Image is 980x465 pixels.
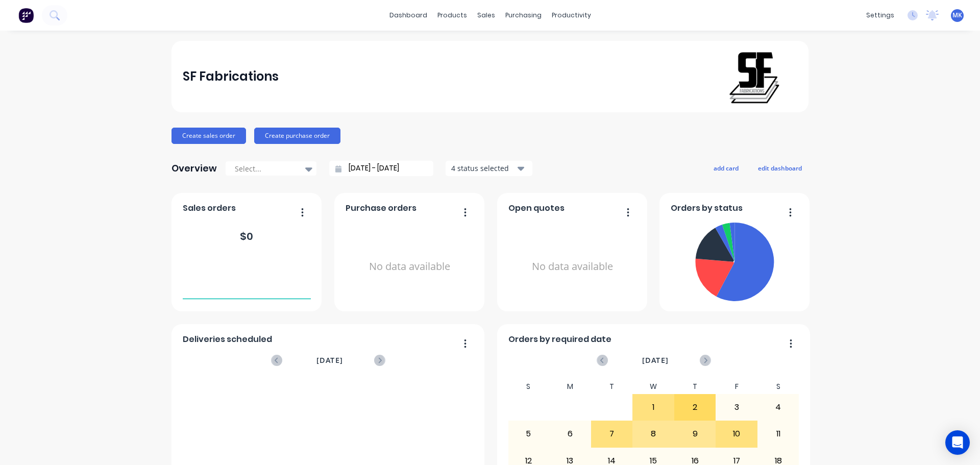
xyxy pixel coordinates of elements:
[508,379,550,394] div: S
[861,8,899,23] div: settings
[472,8,500,23] div: sales
[716,379,757,394] div: F
[632,379,674,394] div: W
[384,8,432,23] a: dashboard
[633,421,674,447] div: 8
[716,421,757,447] div: 10
[547,8,596,23] div: productivity
[18,8,34,23] img: Factory
[500,8,547,23] div: purchasing
[642,355,669,366] span: [DATE]
[952,11,962,20] span: MK
[550,421,591,447] div: 6
[549,379,591,394] div: M
[508,333,611,346] span: Orders by required date
[183,66,279,87] div: SF Fabrications
[254,128,340,144] button: Create purchase order
[346,218,474,315] div: No data available
[751,161,808,175] button: edit dashboard
[671,202,743,214] span: Orders by status
[508,218,636,315] div: No data available
[716,395,757,420] div: 3
[707,161,745,175] button: add card
[674,379,716,394] div: T
[316,355,343,366] span: [DATE]
[446,161,532,176] button: 4 status selected
[758,395,799,420] div: 4
[592,421,632,447] div: 7
[508,202,565,214] span: Open quotes
[757,379,799,394] div: S
[726,49,783,104] img: SF Fabrications
[240,229,253,244] div: $ 0
[171,158,217,179] div: Overview
[675,395,716,420] div: 2
[183,202,236,214] span: Sales orders
[432,8,472,23] div: products
[591,379,633,394] div: T
[508,421,549,447] div: 5
[945,430,970,455] div: Open Intercom Messenger
[758,421,799,447] div: 11
[633,395,674,420] div: 1
[171,128,246,144] button: Create sales order
[675,421,716,447] div: 9
[451,163,516,174] div: 4 status selected
[346,202,416,214] span: Purchase orders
